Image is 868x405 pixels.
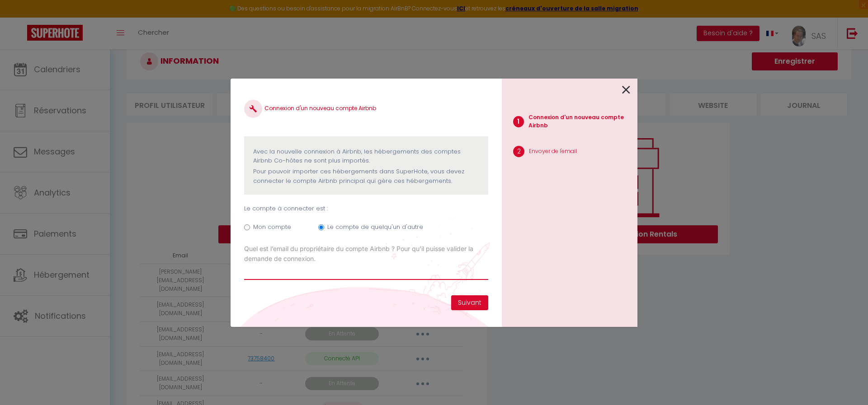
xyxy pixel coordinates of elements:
p: Connexion d'un nouveau compte Airbnb [528,113,638,130]
p: Avec la nouvelle connexion à Airbnb, les hébergements des comptes Airbnb Co-hôtes ne sont plus im... [253,147,479,166]
button: Ouvrir le widget de chat LiveChat [7,4,34,31]
label: Mon compte [253,223,291,232]
span: 2 [513,146,524,157]
button: Suivant [451,295,488,311]
p: Envoyer de l'email [529,147,577,156]
span: 1 [513,116,524,127]
p: Le compte à connecter est : [244,204,488,213]
label: Quel est l’email du propriétaire du compte Airbnb ? Pour qu’il puisse valider la demande de conne... [244,244,488,264]
p: Pour pouvoir importer ces hébergements dans SuperHote, vous devez connecter le compte Airbnb prin... [253,167,479,186]
label: Le compte de quelqu'un d'autre [327,223,423,232]
h4: Connexion d'un nouveau compte Airbnb [244,100,488,118]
